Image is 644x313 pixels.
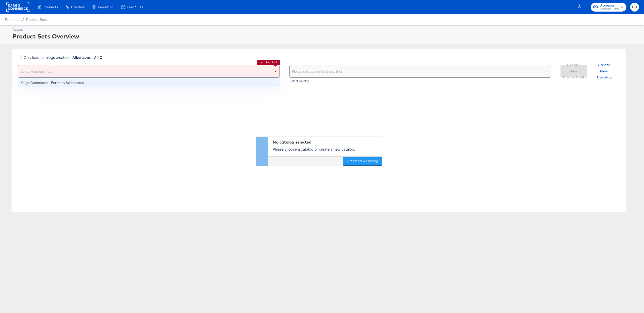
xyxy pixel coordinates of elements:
[18,78,280,87] div: Kargo Commerce - Formerly StitcherAds
[259,60,278,64] li: can't be blank
[18,65,279,77] div: Select your business
[20,80,277,85] div: Kargo Commerce - Formerly StitcherAds
[98,5,113,9] span: Reporting
[591,65,618,77] button: Create New Catalog
[630,3,639,12] button: GH
[600,3,619,8] span: Accounts
[273,147,379,152] p: Please choose a catalog or create a new catalog.
[632,4,637,10] span: GH
[600,7,619,11] span: Albertsons - AMC
[19,18,26,22] span: /
[289,79,551,83] div: Select Catalog
[127,5,143,9] span: Feed Suite
[343,157,382,166] button: Create New Catalog
[44,5,58,9] span: Products
[290,65,551,77] div: Please select your business first
[273,139,379,145] div: No catalog selected
[24,55,102,60] span: Only load catalogs created in
[71,5,85,9] span: Creative
[13,32,638,40] div: Product Sets Overview
[72,55,102,60] strong: Albertsons - AMC
[591,3,626,12] button: AccountsAlbertsons - AMC
[13,27,638,32] div: Assets
[593,62,616,80] span: Create New Catalog
[26,18,47,22] a: Product Sets
[5,18,19,22] span: Products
